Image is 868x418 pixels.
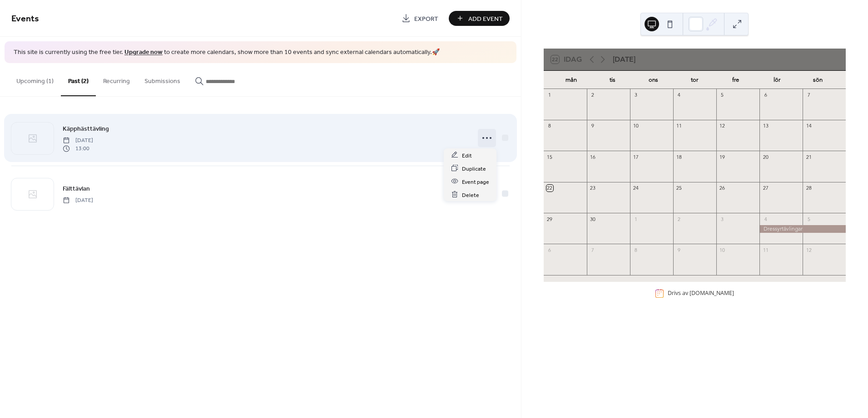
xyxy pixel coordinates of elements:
[546,153,553,160] div: 15
[633,71,674,89] div: ons
[719,216,726,222] div: 3
[633,216,640,222] div: 1
[590,92,596,98] div: 2
[63,196,93,204] span: [DATE]
[762,92,769,98] div: 6
[63,184,90,193] span: Fälttävlan
[96,63,137,95] button: Recurring
[546,185,553,192] div: 22
[590,153,596,160] div: 16
[805,123,812,129] div: 14
[546,246,553,253] div: 6
[676,153,683,160] div: 18
[124,46,163,59] a: Upgrade now
[590,216,596,222] div: 30
[762,185,769,192] div: 27
[63,136,93,144] span: [DATE]
[590,246,596,253] div: 7
[468,14,503,24] span: Add Event
[449,11,510,26] button: Add Event
[14,48,440,57] span: This site is currently using the free tier. to create more calendars, show more than 10 events an...
[715,71,756,89] div: fre
[805,246,812,253] div: 12
[805,153,812,160] div: 21
[719,123,726,129] div: 12
[63,123,109,134] a: Käpphästtävling
[63,183,90,194] a: Fälttävlan
[63,124,109,133] span: Käpphästtävling
[676,123,683,129] div: 11
[762,123,769,129] div: 13
[719,246,726,253] div: 10
[633,123,640,129] div: 10
[462,164,486,173] span: Duplicate
[633,92,640,98] div: 3
[689,290,734,297] a: [DOMAIN_NAME]
[668,290,734,297] div: Drivs av
[613,54,635,65] div: [DATE]
[719,185,726,192] div: 26
[633,153,640,160] div: 17
[546,92,553,98] div: 1
[414,14,438,24] span: Export
[592,71,633,89] div: tis
[61,63,96,96] button: Past (2)
[759,225,846,233] div: Dressyrtävlingar
[63,145,93,153] span: 13:00
[762,246,769,253] div: 11
[805,92,812,98] div: 7
[676,216,683,222] div: 2
[633,185,640,192] div: 24
[762,216,769,222] div: 4
[11,10,39,28] span: Events
[719,92,726,98] div: 5
[462,190,479,200] span: Delete
[805,185,812,192] div: 28
[462,151,472,160] span: Edit
[9,63,61,95] button: Upcoming (1)
[676,92,683,98] div: 4
[719,153,726,160] div: 19
[551,71,592,89] div: mån
[462,177,489,187] span: Event page
[137,63,188,95] button: Submissions
[798,71,838,89] div: sön
[546,216,553,222] div: 29
[756,71,797,89] div: lör
[590,185,596,192] div: 23
[805,216,812,222] div: 5
[395,11,445,26] a: Export
[676,185,683,192] div: 25
[546,123,553,129] div: 8
[590,123,596,129] div: 9
[762,153,769,160] div: 20
[633,246,640,253] div: 8
[674,71,715,89] div: tor
[676,246,683,253] div: 9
